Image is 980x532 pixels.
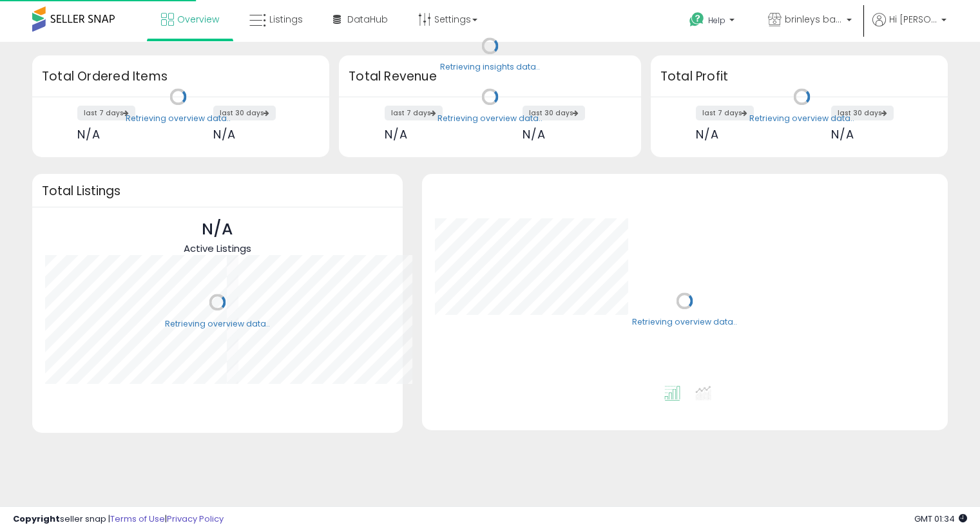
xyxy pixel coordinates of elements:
strong: Copyright [13,513,60,525]
a: Help [679,2,747,42]
span: Help [708,15,725,26]
span: Hi [PERSON_NAME] [889,13,937,26]
div: Retrieving overview data.. [126,113,231,124]
span: 2025-09-18 01:34 GMT [914,513,967,525]
span: brinleys bargains [785,13,843,26]
div: Retrieving overview data.. [437,113,543,124]
div: Retrieving overview data.. [632,317,737,328]
a: Terms of Use [110,513,165,525]
i: Get Help [689,12,705,28]
div: Retrieving overview data.. [165,318,270,330]
span: Overview [177,13,219,26]
span: Listings [269,13,303,26]
div: seller snap | | [13,513,224,526]
span: DataHub [347,13,388,26]
div: Retrieving overview data.. [749,113,854,124]
a: Privacy Policy [167,513,224,525]
a: Hi [PERSON_NAME] [872,13,946,42]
